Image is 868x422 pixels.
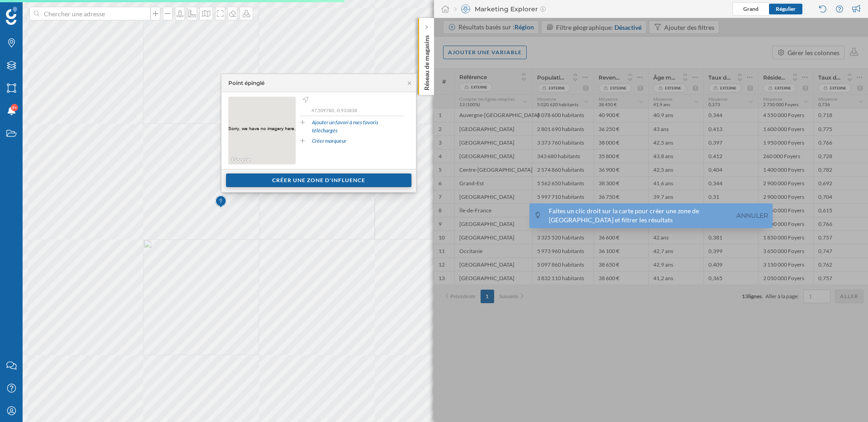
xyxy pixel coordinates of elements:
img: Marker [215,193,226,211]
div: Marketing Explorer [454,5,546,14]
img: streetview [228,97,296,164]
img: explorer.svg [461,5,470,14]
a: Créer marqueur [312,137,346,145]
span: Grand [743,5,759,12]
a: Annuler [734,211,770,221]
p: Réseau de magasins [422,32,431,90]
div: Faites un clic droit sur la carte pour créer une zone de [GEOGRAPHIC_DATA] et filtrer les résultats [549,206,730,225]
div: Point épinglé [228,79,264,87]
p: 47,509780, -0,933838 [311,107,405,113]
span: Régulier [776,5,796,12]
span: 9+ [12,103,17,112]
img: Logo Geoblink [6,7,17,25]
span: Assistance [18,6,62,14]
a: Ajouter un favori à mes favoris téléchargés [312,118,405,135]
